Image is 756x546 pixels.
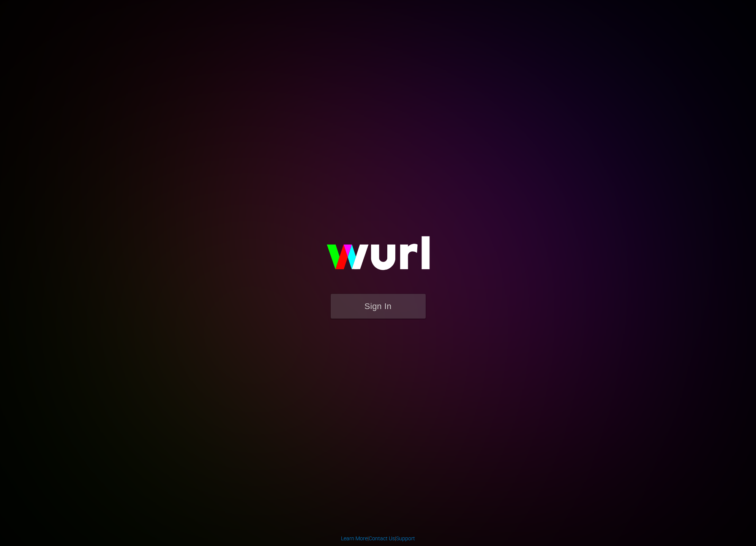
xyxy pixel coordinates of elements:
[341,535,415,542] div: | |
[369,535,395,541] a: Contact Us
[341,535,368,541] a: Learn More
[302,220,454,294] img: wurl-logo-on-black-223613ac3d8ba8fe6dc639794a292ebdb59501304c7dfd60c99c58986ef67473.svg
[331,294,426,319] button: Sign In
[396,535,415,541] a: Support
